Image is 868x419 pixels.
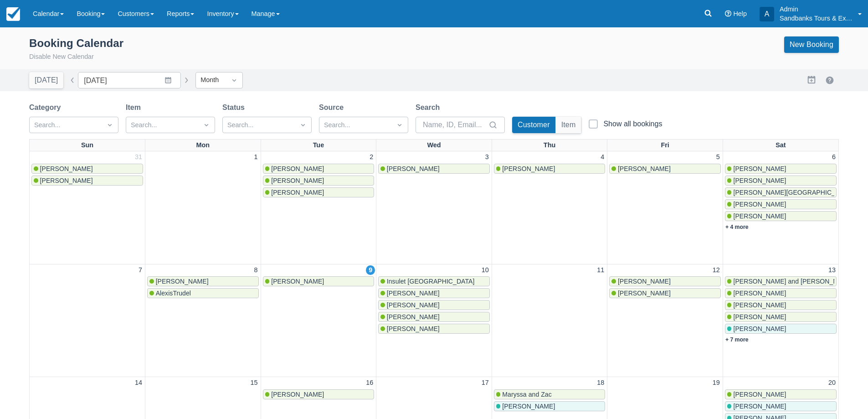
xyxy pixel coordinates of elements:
[298,120,308,129] span: Dropdown icon
[784,36,839,53] a: New Booking
[387,313,440,321] span: [PERSON_NAME]
[494,389,606,399] a: Maryssa and Zac
[603,119,662,129] div: Show all bookings
[271,177,324,184] span: [PERSON_NAME]
[79,140,95,151] a: Sun
[6,7,20,21] img: checkfront-main-nav-mini-logo.png
[733,278,853,285] span: [PERSON_NAME] and [PERSON_NAME]
[147,276,259,286] a: [PERSON_NAME]
[423,117,487,133] input: Name, ID, Email...
[137,265,144,275] a: 7
[725,288,837,298] a: [PERSON_NAME]
[780,14,853,23] p: Sandbanks Tours & Experiences
[609,164,721,174] a: [PERSON_NAME]
[387,165,440,172] span: [PERSON_NAME]
[366,265,375,275] a: 9
[387,325,440,332] span: [PERSON_NAME]
[263,389,375,399] a: [PERSON_NAME]
[364,378,375,388] a: 16
[494,401,606,411] a: [PERSON_NAME]
[609,276,721,286] a: [PERSON_NAME]
[725,176,837,186] a: [PERSON_NAME]
[147,288,259,298] a: AlexisTrudel
[29,72,63,88] button: [DATE]
[263,176,375,186] a: [PERSON_NAME]
[271,165,324,172] span: [PERSON_NAME]
[378,312,490,322] a: [PERSON_NAME]
[40,177,93,184] span: [PERSON_NAME]
[156,290,191,297] span: AlexisTrudel
[595,378,606,388] a: 18
[659,140,671,151] a: Fri
[31,164,143,174] a: [PERSON_NAME]
[711,265,722,275] a: 12
[725,10,731,17] i: Help
[271,189,324,196] span: [PERSON_NAME]
[502,165,555,172] span: [PERSON_NAME]
[263,187,375,197] a: [PERSON_NAME]
[599,152,606,162] a: 4
[725,336,749,343] a: + 7 more
[378,300,490,310] a: [PERSON_NAME]
[195,140,212,151] a: Mon
[368,152,375,162] a: 2
[618,165,671,172] span: [PERSON_NAME]
[387,278,475,285] span: Insulet [GEOGRAPHIC_DATA]
[733,313,786,321] span: [PERSON_NAME]
[378,288,490,298] a: [PERSON_NAME]
[395,120,404,129] span: Dropdown icon
[311,140,326,151] a: Tue
[733,301,786,309] span: [PERSON_NAME]
[483,152,491,162] a: 3
[29,52,94,62] button: Disable New Calendar
[760,7,774,21] div: A
[542,140,557,151] a: Thu
[252,265,260,275] a: 8
[263,164,375,174] a: [PERSON_NAME]
[725,224,749,230] a: + 4 more
[725,401,837,411] a: [PERSON_NAME]
[387,290,440,297] span: [PERSON_NAME]
[271,391,324,398] span: [PERSON_NAME]
[733,10,747,17] span: Help
[29,102,64,113] label: Category
[263,276,375,286] a: [PERSON_NAME]
[733,391,786,398] span: [PERSON_NAME]
[618,290,671,297] span: [PERSON_NAME]
[733,201,786,208] span: [PERSON_NAME]
[595,265,606,275] a: 11
[725,164,837,174] a: [PERSON_NAME]
[319,102,347,113] label: Source
[494,164,606,174] a: [PERSON_NAME]
[480,378,491,388] a: 17
[502,403,555,410] span: [PERSON_NAME]
[827,265,837,275] a: 13
[725,389,837,399] a: [PERSON_NAME]
[387,301,440,309] span: [PERSON_NAME]
[733,212,786,220] span: [PERSON_NAME]
[78,72,181,88] input: Date
[126,102,144,113] label: Item
[378,324,490,334] a: [PERSON_NAME]
[133,378,144,388] a: 14
[725,276,837,286] a: [PERSON_NAME] and [PERSON_NAME]
[830,152,837,162] a: 6
[252,152,260,162] a: 1
[714,152,722,162] a: 5
[725,324,837,334] a: [PERSON_NAME]
[105,120,114,129] span: Dropdown icon
[29,36,123,50] div: Booking Calendar
[711,378,722,388] a: 19
[556,117,581,133] button: Item
[40,165,93,172] span: [PERSON_NAME]
[425,140,442,151] a: Wed
[780,5,853,14] p: Admin
[271,278,324,285] span: [PERSON_NAME]
[725,300,837,310] a: [PERSON_NAME]
[230,76,239,85] span: Dropdown icon
[416,102,443,113] label: Search
[378,276,490,286] a: Insulet [GEOGRAPHIC_DATA]
[378,164,490,174] a: [PERSON_NAME]
[733,177,786,184] span: [PERSON_NAME]
[249,378,260,388] a: 15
